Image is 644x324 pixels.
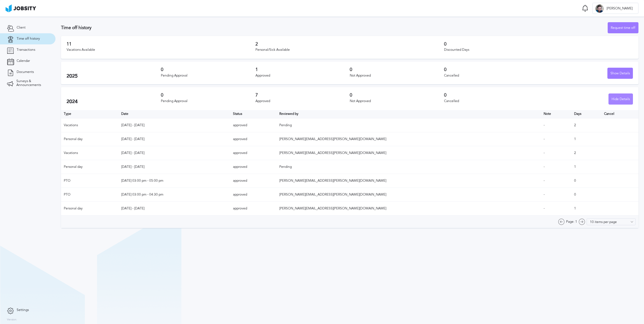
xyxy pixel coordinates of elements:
td: [DATE] - [DATE] [118,160,230,174]
h3: 0 [161,93,255,98]
td: 1 [571,202,601,216]
h2: 2024 [67,99,161,105]
span: Settings [17,308,29,312]
th: Toggle SortBy [277,110,541,118]
td: [DATE] 03:00 pm - 05:00 pm [118,174,230,188]
span: [PERSON_NAME][EMAIL_ADDRESS][PERSON_NAME][DOMAIN_NAME] [279,193,386,196]
td: 1 [571,160,601,174]
div: Pending Approval [161,74,255,78]
div: Request time off [608,22,638,34]
button: Show Details [607,68,633,79]
h3: 2 [255,42,444,47]
span: Transactions [17,48,35,52]
th: Type [61,110,118,118]
td: 0 [571,188,601,202]
td: 1 [571,132,601,146]
h3: 0 [444,42,633,47]
div: Approved [255,74,350,78]
button: M[PERSON_NAME] [592,3,638,14]
div: Approved [255,99,350,103]
span: [PERSON_NAME] [604,7,635,11]
h3: 1 [255,67,350,72]
div: Not Approved [350,74,444,78]
button: Request time off [608,22,638,33]
span: - [544,179,545,183]
span: Calendar [17,59,30,63]
h3: Time off history [61,25,608,30]
td: approved [230,188,277,202]
td: [DATE] - [DATE] [118,146,230,160]
span: Documents [17,70,34,74]
td: 0 [571,174,601,188]
div: Cancelled [444,99,538,103]
button: Hide Details [608,93,633,105]
td: PTO [61,188,118,202]
span: [PERSON_NAME][EMAIL_ADDRESS][PERSON_NAME][DOMAIN_NAME] [279,179,386,183]
div: Pending Approval [161,99,255,103]
div: Discounted Days [444,48,633,52]
div: Personal/Sick Available [255,48,444,52]
img: ab4bad089aa723f57921c736e9817d99.png [6,4,36,12]
td: [DATE] - [DATE] [118,118,230,132]
h3: 11 [67,42,255,47]
div: M [595,4,604,13]
td: approved [230,202,277,216]
td: Vacations [61,118,118,132]
td: approved [230,146,277,160]
td: Personal day [61,132,118,146]
label: Version: [7,318,17,322]
th: Toggle SortBy [118,110,230,118]
span: - [544,206,545,210]
span: - [544,165,545,169]
span: [PERSON_NAME][EMAIL_ADDRESS][PERSON_NAME][DOMAIN_NAME] [279,151,386,155]
h3: 0 [161,67,255,72]
div: Hide Details [609,94,633,105]
span: - [544,151,545,155]
td: [DATE] - [DATE] [118,132,230,146]
td: 2 [571,118,601,132]
div: Cancelled [444,74,538,78]
td: [DATE] - [DATE] [118,202,230,216]
div: Not Approved [350,99,444,103]
div: Show Details [608,68,633,79]
span: Pending [279,165,292,169]
th: Cancel [601,110,638,118]
span: [PERSON_NAME][EMAIL_ADDRESS][PERSON_NAME][DOMAIN_NAME] [279,137,386,141]
span: Page: 1 [566,220,577,224]
h3: 0 [350,67,444,72]
span: Pending [279,123,292,127]
td: [DATE] 03:00 pm - 04:30 pm [118,188,230,202]
td: approved [230,132,277,146]
td: approved [230,174,277,188]
h2: 2025 [67,73,161,79]
td: Vacations [61,146,118,160]
td: approved [230,160,277,174]
td: approved [230,118,277,132]
h3: 0 [350,93,444,98]
th: Toggle SortBy [541,110,571,118]
th: Toggle SortBy [230,110,277,118]
h3: 0 [444,67,538,72]
span: [PERSON_NAME][EMAIL_ADDRESS][PERSON_NAME][DOMAIN_NAME] [279,206,386,210]
span: - [544,193,545,196]
h3: 0 [444,93,538,98]
h3: 7 [255,93,350,98]
span: Surveys & Announcements [16,79,49,87]
td: Personal day [61,202,118,216]
th: Days [571,110,601,118]
span: - [544,137,545,141]
td: 2 [571,146,601,160]
td: Personal day [61,160,118,174]
span: - [544,123,545,127]
div: Vacations Available [67,48,255,52]
span: Time off history [17,37,40,41]
td: PTO [61,174,118,188]
span: Client [17,26,26,30]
